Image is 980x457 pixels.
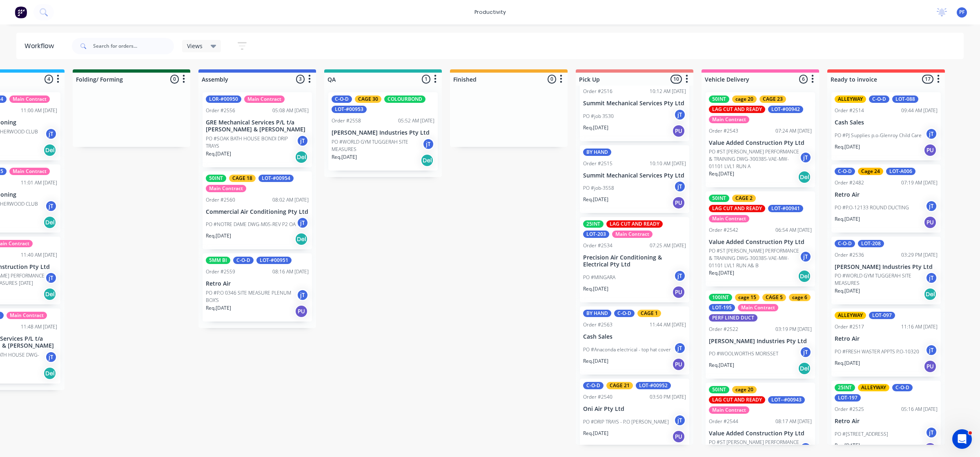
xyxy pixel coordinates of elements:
div: Order #2563 [583,321,612,328]
p: PO #Anaconda electrical - top hat cover [583,346,671,353]
div: jT [800,442,812,454]
div: LOT-088 [892,95,918,103]
div: jT [925,344,938,356]
div: jT [674,180,686,193]
div: Order #2514 [835,107,864,114]
div: Cage 24 [858,168,883,175]
div: LOT-#00954 [258,175,294,182]
p: Req. [DATE] [206,232,231,240]
div: C-O-DCage 24LOT-A006Order #248207:19 AM [DATE]Retro AirPO #P.O-12133 ROUND DUCTINGjTReq.[DATE]PU [831,164,941,233]
div: Order #2544 [709,418,738,425]
div: 11:00 AM [DATE] [21,107,57,114]
div: LOT-A006 [886,168,915,175]
div: CAGE 23 [759,95,786,103]
div: Order #2482 [835,179,864,186]
div: Order #2522 [709,326,738,333]
div: jT [674,414,686,426]
p: PO #P.O-12133 ROUND DUCTING [835,204,909,211]
div: Order #2540 [583,393,612,401]
div: Del [43,367,56,380]
p: PO #job-3558 [583,184,614,192]
div: LOT-#00951 [256,257,292,264]
div: PU [295,305,308,318]
div: Main Contract [709,215,749,222]
div: ALLEYWAYLOT-097Order #251711:16 AM [DATE]Retro AirPO #FRESH WASTER APPTS P.O-10320jTReq.[DATE]PU [831,308,941,377]
p: [PERSON_NAME] Industries Pty Ltd [835,264,938,271]
div: BY HANDOrder #251510:10 AM [DATE]Summit Mechanical Services Pty LtdPO #job-3558jTReq.[DATE]PU [580,145,689,213]
div: LOT-203 [583,231,609,238]
div: Order #2536 [835,251,864,259]
div: C-O-D [892,384,913,391]
div: Main Contract [244,95,285,103]
div: Order #2542 [709,226,738,234]
div: jT [674,342,686,354]
div: 07:19 AM [DATE] [901,179,938,186]
p: Req. [DATE] [835,143,860,151]
div: PU [672,196,685,209]
div: 03:50 PM [DATE] [650,393,686,401]
div: cage 6 [789,294,811,301]
div: C-O-D [583,382,604,389]
div: CAGE 30 [355,95,381,103]
div: ALLEYWAY [835,95,866,103]
div: Order #251610:12 AM [DATE]Summit Mechanical Services Pty LtdPO #job 3530jTReq.[DATE]PU [580,73,689,141]
p: Retro Air [206,280,309,287]
div: LOR-#00950 [206,95,241,103]
p: PO #ST [PERSON_NAME] PERFORMANCE & TRAINING DWG-300385-VAE-MW-01101 LVL1 RUN A& B [709,247,800,269]
p: PO #PJ Supplies p.o-Glenroy Child Care [835,132,922,139]
div: C-O-D [614,310,635,317]
div: Main Contract [206,185,246,192]
p: Req. [DATE] [583,430,608,437]
div: 100INTcage 15CAGE 5cage 6LOT-195Main ContractPERF LINED DUCTOrder #252203:19 PM [DATE][PERSON_NAM... [706,291,815,379]
div: LOT--#00943 [768,396,805,404]
div: PU [924,360,937,373]
div: Del [798,171,811,184]
div: 5MM BIC-O-DLOT-#00951Order #255908:16 AM [DATE]Retro AirPO #P.O 0346 SITE MEASURE PLENUM BOX'SjTR... [203,253,312,322]
div: jT [674,109,686,121]
div: CAGE 1 [637,310,661,317]
p: PO #SOAK BATH HOUSE BONDI DRIP TRAYS [206,135,296,150]
div: 10:10 AM [DATE] [650,160,686,167]
p: Req. [DATE] [835,287,860,295]
div: Del [43,288,56,301]
div: jT [674,270,686,282]
iframe: Intercom live chat [952,429,972,449]
div: 09:44 AM [DATE] [901,107,938,114]
div: cage 20 [732,386,757,393]
div: LAG CUT AND READY [709,106,765,113]
div: Del [295,233,308,246]
div: LAG CUT AND READY [709,205,765,212]
p: Req. [DATE] [835,442,860,449]
p: Req. [DATE] [709,269,734,277]
div: jT [45,200,57,212]
div: jT [296,289,309,301]
span: Views [187,42,203,50]
div: LOT-097 [869,312,895,319]
div: 07:25 AM [DATE] [650,242,686,249]
div: 11:48 AM [DATE] [21,323,57,331]
div: 10:12 AM [DATE] [650,88,686,95]
div: 100INT [709,294,732,301]
div: C-O-D [332,95,352,103]
div: 06:54 AM [DATE] [775,226,812,234]
p: [PERSON_NAME] Industries Pty Ltd [332,129,434,136]
div: ALLEYWAYC-O-DLOT-088Order #251409:44 AM [DATE]Cash SalesPO #PJ Supplies p.o-Glenroy Child CarejTR... [831,92,941,160]
p: Req. [DATE] [206,150,231,158]
p: Req. [DATE] [583,124,608,131]
p: Precision Air Conditioning & Electrical Pty Ltd [583,254,686,268]
div: jT [45,351,57,363]
div: productivity [470,6,510,18]
p: Retro Air [835,191,938,198]
div: jT [800,151,812,164]
p: PO #job 3530 [583,113,614,120]
div: Main Contract [612,231,653,238]
div: 5MM BI [206,257,230,264]
div: 05:16 AM [DATE] [901,406,938,413]
div: 11:16 AM [DATE] [901,323,938,331]
div: Del [43,216,56,229]
p: Retro Air [835,418,938,425]
p: PO #WOOLWORTHS MORISSET [709,350,778,357]
div: CAGE 18 [229,175,256,182]
p: PO #MINGARA [583,274,615,281]
div: Order #2517 [835,323,864,331]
